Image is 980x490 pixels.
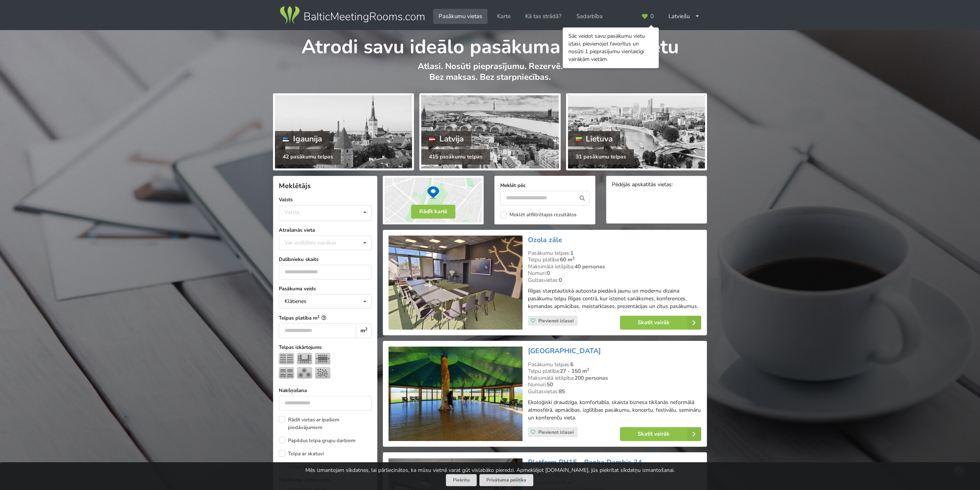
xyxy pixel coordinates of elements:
[528,458,642,467] a: Platform PH15 - Raņka Dambis 34
[383,176,484,224] img: Rādīt kartē
[275,131,330,146] div: Igaunija
[446,474,477,486] button: Piekrītu
[650,13,654,19] span: 0
[528,277,701,284] div: Gultasvietas:
[297,367,312,379] img: Bankets
[612,182,701,189] div: Pēdējās apskatītās vietas:
[528,381,701,388] div: Numuri:
[528,235,562,244] a: Ozola zāle
[528,250,701,257] div: Pasākumu telpas:
[538,429,574,435] span: Pievienot izlasei
[575,374,608,382] strong: 200 personas
[275,149,341,165] div: 42 pasākumu telpas
[279,181,311,190] span: Meklētājs
[528,263,701,270] div: Maksimālā ietilpība:
[283,238,354,247] div: Var izvēlēties vairākas
[273,61,707,91] p: Atlasi. Nosūti pieprasījumu. Rezervē. Bez maksas. Bez starpniecības.
[538,318,574,324] span: Pievienot izlasei
[356,323,372,338] div: m
[421,131,471,146] div: Latvija
[620,316,701,330] a: Skatīt vairāk
[279,314,372,322] label: Telpas platība m
[570,249,573,257] strong: 1
[317,314,320,319] sup: 2
[500,182,590,189] label: Meklēt pēc
[568,149,634,165] div: 31 pasākumu telpas
[279,285,372,293] label: Pasākuma veids
[433,9,487,24] a: Pasākumu vietas
[559,276,562,284] strong: 0
[528,346,601,355] a: [GEOGRAPHIC_DATA]
[411,205,456,219] button: Rādīt kartē
[500,212,576,218] label: Meklēt atfiltrētajos rezultātos
[528,287,701,310] p: Rīgas starptautiskā autoosta piedāvā jaunu un modernu dizaina pasākumu telpu Rīgas centrā, kur īs...
[528,375,701,382] div: Maksimālā ietilpība:
[285,299,307,304] div: Klātienes
[620,427,701,441] a: Skatīt vairāk
[570,361,573,368] strong: 6
[568,32,653,63] div: Sāc veidot savu pasākumu vietu izlasi, pievienojot favorītus un nosūti 1 pieprasījumu vienlaicīgi...
[279,450,324,458] label: Telpa ar skatuvi
[528,256,701,263] div: Telpu platība:
[279,416,372,431] label: Rādīt vietas ar īpašiem piedāvājumiem
[566,93,707,170] a: Lietuva 31 pasākumu telpas
[663,9,705,24] div: Latviešu
[572,255,575,261] sup: 2
[315,353,330,364] img: Sapulce
[492,9,516,24] a: Karte
[568,131,621,146] div: Lietuva
[575,263,605,270] strong: 40 personas
[273,30,707,59] h1: Atrodi savu ideālo pasākuma norises vietu
[278,5,426,26] img: Baltic Meeting Rooms
[528,368,701,375] div: Telpu platība:
[297,353,312,364] img: U-Veids
[279,344,372,351] label: Telpas izkārtojums
[547,269,550,277] strong: 0
[365,326,367,332] sup: 2
[528,361,701,368] div: Pasākumu telpas:
[528,270,701,277] div: Numuri:
[279,226,372,234] label: Atrašanās vieta
[279,196,372,204] label: Valsts
[389,236,522,330] img: Konferenču centrs | Rīga | Ozola zāle
[547,381,553,388] strong: 50
[421,149,490,165] div: 415 pasākumu telpas
[279,256,372,263] label: Dalībnieku skaits
[315,367,330,379] img: Pieņemšana
[528,399,701,422] p: Ekoloģiski draudzīga, komfortabla, skaista biznesa tikšanās neformālā atmosfērā, apmācības, izglī...
[528,388,701,395] div: Gultasvietas:
[279,387,372,394] label: Nakšņošana
[560,256,575,263] strong: 60 m
[520,9,567,24] a: Kā tas strādā?
[571,9,608,24] a: Sadarbība
[279,353,294,364] img: Teātris
[479,474,533,486] a: Privātuma politika
[285,209,300,216] div: Valsts
[389,347,522,441] img: Konferenču centrs | Jelgavas novads | LIZARI ART Village
[419,93,560,170] a: Latvija 415 pasākumu telpas
[587,367,589,372] sup: 2
[279,367,294,379] img: Klase
[279,437,355,445] label: Papildus telpa grupu darbiem
[273,93,414,170] a: Igaunija 42 pasākumu telpas
[560,367,589,375] strong: 27 - 150 m
[559,388,565,395] strong: 85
